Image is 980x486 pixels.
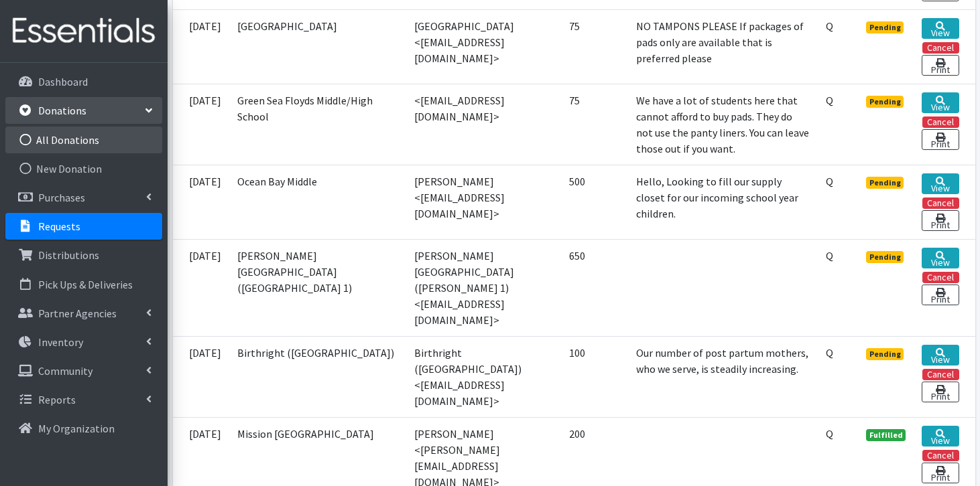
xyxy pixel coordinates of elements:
[922,197,959,209] button: Cancel
[229,84,407,165] td: Green Sea Floyds Middle/High School
[922,42,959,54] button: Cancel
[561,165,628,239] td: 500
[628,84,818,165] td: We have a lot of students here that cannot afford to buy pads. They do not use the panty liners. ...
[5,213,162,240] a: Requests
[866,96,904,108] span: Pending
[826,175,833,188] abbr: Quantity
[866,348,904,360] span: Pending
[866,21,904,33] span: Pending
[173,165,229,239] td: [DATE]
[922,18,959,39] a: View
[5,415,162,442] a: My Organization
[5,127,162,153] a: All Donations
[866,251,904,263] span: Pending
[5,357,162,384] a: Community
[922,369,959,380] button: Cancel
[826,94,833,107] abbr: Quantity
[38,364,93,378] p: Community
[5,329,162,355] a: Inventory
[5,97,162,124] a: Donations
[922,426,959,447] a: View
[5,386,162,413] a: Reports
[173,84,229,165] td: [DATE]
[5,242,162,268] a: Distributions
[5,155,162,182] a: New Donation
[866,429,906,441] span: Fulfilled
[922,129,959,150] a: Print
[922,345,959,366] a: View
[5,9,162,54] img: HumanEssentials
[38,104,86,117] p: Donations
[922,55,959,76] a: Print
[922,248,959,268] a: View
[561,9,628,84] td: 75
[922,272,959,283] button: Cancel
[406,239,561,336] td: [PERSON_NAME][GEOGRAPHIC_DATA] ([PERSON_NAME] 1) <[EMAIL_ADDRESS][DOMAIN_NAME]>
[406,9,561,84] td: [GEOGRAPHIC_DATA] <[EMAIL_ADDRESS][DOMAIN_NAME]>
[38,191,85,204] p: Purchases
[922,382,959,402] a: Print
[38,75,88,88] p: Dashboard
[229,336,407,417] td: Birthright ([GEOGRAPHIC_DATA])
[229,239,407,336] td: [PERSON_NAME][GEOGRAPHIC_DATA] ([GEOGRAPHIC_DATA] 1)
[406,84,561,165] td: <[EMAIL_ADDRESS][DOMAIN_NAME]>
[922,285,959,305] a: Print
[38,335,83,349] p: Inventory
[561,336,628,417] td: 100
[5,184,162,211] a: Purchases
[866,177,904,189] span: Pending
[826,346,833,359] abbr: Quantity
[5,68,162,95] a: Dashboard
[922,450,959,461] button: Cancel
[38,307,117,320] p: Partner Agencies
[173,239,229,336] td: [DATE]
[173,336,229,417] td: [DATE]
[922,210,959,231] a: Print
[38,422,115,435] p: My Organization
[406,165,561,239] td: [PERSON_NAME] <[EMAIL_ADDRESS][DOMAIN_NAME]>
[826,19,833,33] abbr: Quantity
[173,9,229,84] td: [DATE]
[38,393,76,406] p: Reports
[628,9,818,84] td: NO TAMPONS PLEASE If packages of pads only are available that is preferred please
[561,239,628,336] td: 650
[922,463,959,483] a: Print
[628,165,818,239] td: Hello, Looking to fill our supply closet for our incoming school year children.
[628,336,818,417] td: Our number of post partum mothers, who we serve, is steadily increasing.
[406,336,561,417] td: Birthright ([GEOGRAPHIC_DATA]) <[EMAIL_ADDRESS][DOMAIN_NAME]>
[561,84,628,165] td: 75
[38,278,133,291] p: Pick Ups & Deliveries
[5,271,162,298] a: Pick Ups & Deliveries
[229,9,407,84] td: [GEOGRAPHIC_DATA]
[38,248,99,262] p: Distributions
[826,249,833,262] abbr: Quantity
[922,116,959,128] button: Cancel
[922,173,959,194] a: View
[922,92,959,113] a: View
[229,165,407,239] td: Ocean Bay Middle
[826,427,833,440] abbr: Quantity
[38,220,80,233] p: Requests
[5,300,162,327] a: Partner Agencies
